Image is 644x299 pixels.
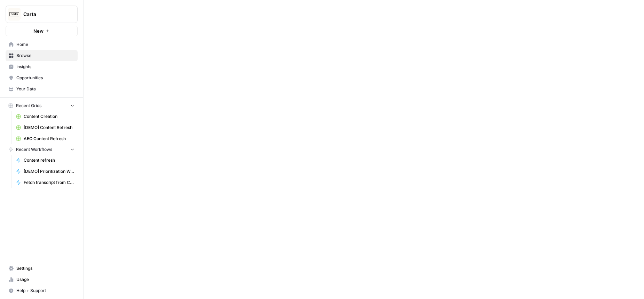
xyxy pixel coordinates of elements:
[16,86,74,92] span: Your Data
[6,61,78,72] a: Insights
[6,50,78,61] a: Browse
[6,39,78,50] a: Home
[24,179,74,186] span: Fetch transcript from Chorus
[13,166,78,177] a: [DEMO] Prioritization Workflow for creation
[16,103,41,109] span: Recent Grids
[24,113,74,120] span: Content Creation
[16,41,74,48] span: Home
[13,111,78,122] a: Content Creation
[23,11,65,18] span: Carta
[6,274,78,285] a: Usage
[16,265,74,272] span: Settings
[16,75,74,81] span: Opportunities
[6,26,78,36] button: New
[16,288,74,294] span: Help + Support
[13,155,78,166] a: Content refresh
[24,136,74,142] span: AEO Content Refresh
[16,146,52,153] span: Recent Workflows
[6,263,78,274] a: Settings
[16,64,74,70] span: Insights
[24,168,74,175] span: [DEMO] Prioritization Workflow for creation
[8,8,21,21] img: Carta Logo
[33,27,44,34] span: New
[6,144,78,155] button: Recent Workflows
[6,83,78,95] a: Your Data
[13,133,78,144] a: AEO Content Refresh
[6,72,78,83] a: Opportunities
[6,100,78,111] button: Recent Grids
[6,285,78,296] button: Help + Support
[24,157,74,163] span: Content refresh
[6,6,78,23] button: Workspace: Carta
[16,52,74,59] span: Browse
[13,177,78,188] a: Fetch transcript from Chorus
[24,124,74,131] span: [DEMO] Content Refresh
[13,122,78,133] a: [DEMO] Content Refresh
[16,276,74,283] span: Usage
